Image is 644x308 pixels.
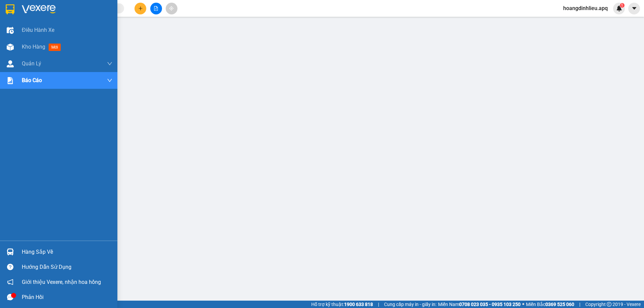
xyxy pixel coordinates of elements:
[22,59,41,68] span: Quản Lý
[616,5,622,11] img: icon-new-feature
[558,4,613,12] span: hoangdinhlieu.apq
[7,77,14,84] img: solution-icon
[7,44,14,51] img: warehouse-icon
[7,60,14,67] img: warehouse-icon
[49,44,61,51] span: mới
[22,247,112,257] div: Hàng sắp về
[545,302,574,307] strong: 0369 525 060
[526,301,574,308] span: Miền Bắc
[22,262,112,272] div: Hướng dẫn sử dụng
[169,6,174,11] span: aim
[135,3,146,14] button: plus
[22,26,54,34] span: Điều hành xe
[7,279,13,285] span: notification
[620,3,625,8] sup: 1
[7,248,14,255] img: warehouse-icon
[6,4,14,14] img: logo-vxr
[22,278,101,286] span: Giới thiệu Vexere, nhận hoa hồng
[384,301,436,308] span: Cung cấp máy in - giấy in:
[607,302,611,307] span: copyright
[107,78,112,83] span: down
[150,3,162,14] button: file-add
[7,294,13,300] span: message
[344,302,373,307] strong: 1900 633 818
[631,5,637,11] span: caret-down
[579,301,580,308] span: |
[22,292,112,302] div: Phản hồi
[7,27,14,34] img: warehouse-icon
[22,76,42,84] span: Báo cáo
[459,302,521,307] strong: 0708 023 035 - 0935 103 250
[438,301,521,308] span: Miền Nam
[522,303,524,306] span: ⚪️
[166,3,177,14] button: aim
[621,3,623,8] span: 1
[7,264,13,270] span: question-circle
[311,301,373,308] span: Hỗ trợ kỹ thuật:
[107,61,112,66] span: down
[628,3,640,14] button: caret-down
[154,6,158,11] span: file-add
[378,301,379,308] span: |
[138,6,143,11] span: plus
[22,44,45,50] span: Kho hàng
